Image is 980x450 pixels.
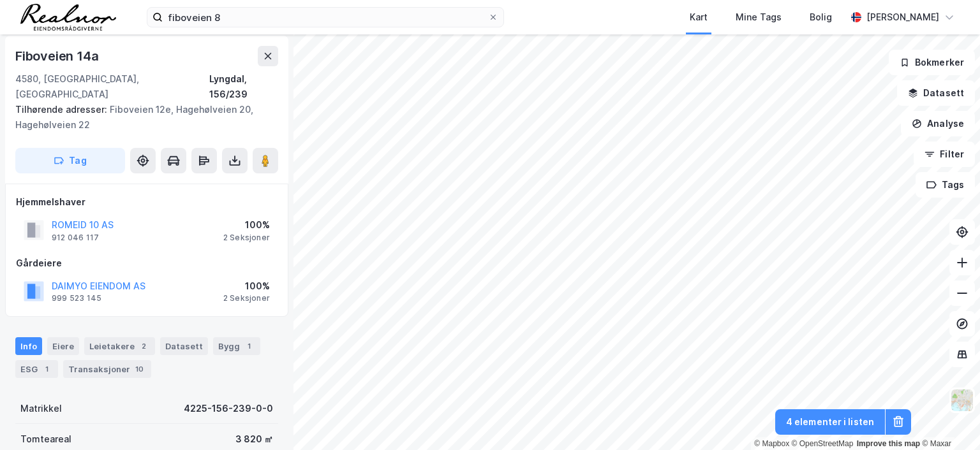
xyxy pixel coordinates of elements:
[213,337,260,355] div: Bygg
[235,432,273,447] div: 3 820 ㎡
[47,337,79,355] div: Eiere
[20,432,71,447] div: Tomteareal
[40,363,53,375] div: 1
[15,148,125,173] button: Tag
[184,401,273,416] div: 4225-156-239-0-0
[916,389,980,450] iframe: Chat Widget
[916,172,975,198] button: Tags
[901,111,975,136] button: Analyse
[52,233,99,243] div: 912 046 117
[754,439,789,448] a: Mapbox
[15,337,42,355] div: Info
[914,142,975,167] button: Filter
[84,337,155,355] div: Leietakere
[15,360,58,378] div: ESG
[15,46,101,66] div: Fiboveien 14a
[160,337,208,355] div: Datasett
[20,401,62,416] div: Matrikkel
[866,10,939,25] div: [PERSON_NAME]
[16,256,278,271] div: Gårdeiere
[810,10,832,25] div: Bolig
[163,8,488,27] input: Søk på adresse, matrikkel, gårdeiere, leietakere eller personer
[137,340,150,352] div: 2
[857,439,920,448] a: Improve this map
[223,279,270,294] div: 100%
[133,363,146,375] div: 10
[792,439,854,448] a: OpenStreetMap
[16,194,278,210] div: Hjemmelshaver
[15,71,209,102] div: 4580, [GEOGRAPHIC_DATA], [GEOGRAPHIC_DATA]
[15,102,268,133] div: Fiboveien 12e, Hagehølveien 20, Hagehølveien 22
[897,80,975,106] button: Datasett
[223,217,270,233] div: 100%
[223,233,270,243] div: 2 Seksjoner
[775,409,885,435] button: 4 elementer i listen
[916,389,980,450] div: Kontrollprogram for chat
[15,104,110,115] span: Tilhørende adresser:
[242,340,255,352] div: 1
[889,50,975,75] button: Bokmerker
[950,388,974,412] img: Z
[736,10,782,25] div: Mine Tags
[690,10,708,25] div: Kart
[52,293,101,303] div: 999 523 145
[223,293,270,303] div: 2 Seksjoner
[209,71,278,102] div: Lyngdal, 156/239
[20,4,116,31] img: realnor-logo.934646d98de889bb5806.png
[63,360,151,378] div: Transaksjoner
